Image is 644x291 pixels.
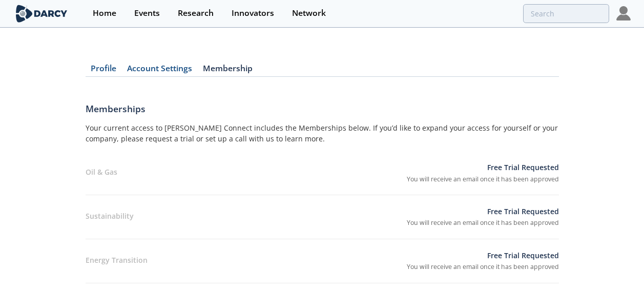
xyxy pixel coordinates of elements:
a: Account Settings [122,65,198,77]
h1: Memberships [86,102,559,122]
div: Innovators [232,9,274,17]
p: Energy Transition [86,255,407,267]
p: You will receive an email once it has been approved [407,218,559,227]
p: You will receive an email once it has been approved [407,175,559,184]
div: Network [292,9,326,17]
p: Sustainability [86,211,407,223]
div: Research [178,9,214,17]
img: Profile [616,6,631,20]
div: Events [134,9,160,17]
p: Oil & Gas [86,167,407,179]
iframe: chat widget [601,250,634,281]
a: Profile [86,65,122,77]
p: Free Trial Requested [407,206,559,219]
div: Home [93,9,116,17]
img: logo-wide.svg [14,5,70,23]
div: Your current access to [PERSON_NAME] Connect includes the Memberships below. If you’d like to exp... [86,122,559,151]
p: You will receive an email once it has been approved [407,262,559,272]
input: Advanced Search [523,4,609,23]
a: Membership [198,65,258,77]
p: Free Trial Requested [407,162,559,175]
p: Free Trial Requested [407,250,559,263]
